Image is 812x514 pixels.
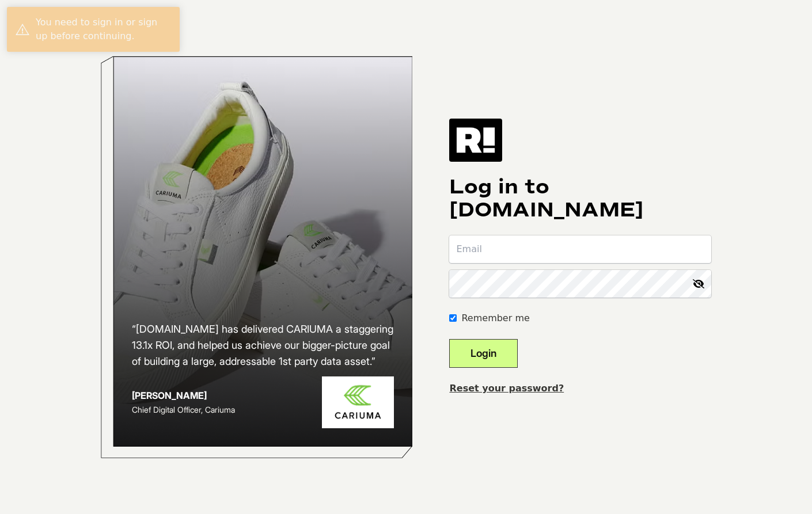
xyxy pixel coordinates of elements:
[132,390,207,401] strong: [PERSON_NAME]
[322,376,394,429] img: Cariuma
[132,321,394,370] h2: “[DOMAIN_NAME] has delivered CARIUMA a staggering 13.1x ROI, and helped us achieve our bigger-pic...
[449,235,711,263] input: Email
[132,405,235,414] span: Chief Digital Officer, Cariuma
[449,176,711,222] h1: Log in to [DOMAIN_NAME]
[461,311,529,325] label: Remember me
[449,383,564,394] a: Reset your password?
[36,16,171,43] div: You need to sign in or sign up before continuing.
[449,119,502,161] img: Retention.com
[449,339,518,368] button: Login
